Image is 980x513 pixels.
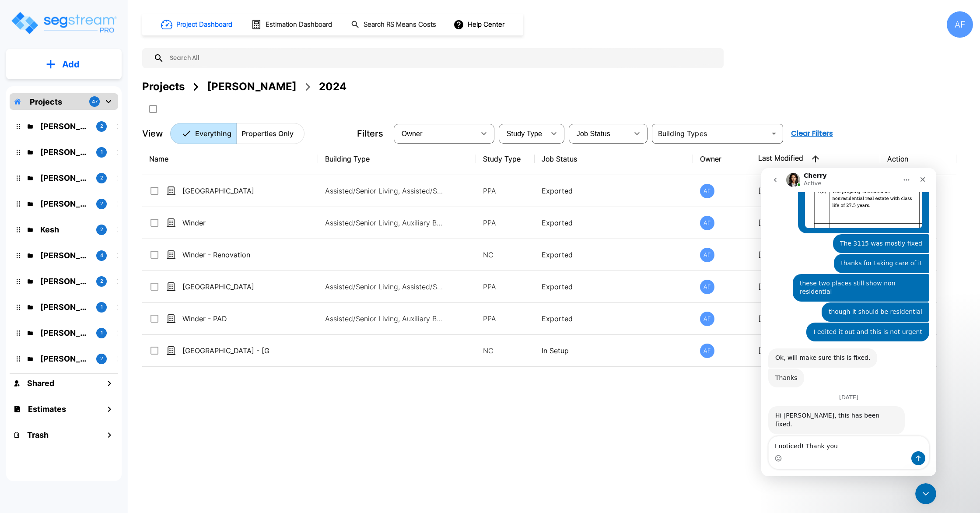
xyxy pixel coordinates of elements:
[758,281,873,292] p: [DATE] 10:33 am
[700,184,714,198] div: AF
[72,66,168,85] div: The 3115 was mostly fixed
[182,281,270,292] p: [GEOGRAPHIC_DATA]
[483,249,528,260] p: NC
[787,125,836,142] button: Clear Filters
[38,111,161,128] div: these two places still show non residential
[7,180,116,200] div: Ok, will make sure this is fixed.
[62,58,80,71] p: Add
[7,238,143,266] div: Hi [PERSON_NAME], this has been fixed.Cherry • 43m ago
[577,130,610,137] span: Job Status
[207,79,297,95] div: [PERSON_NAME]
[700,280,714,294] div: AF
[483,186,528,196] p: PPA
[542,186,686,196] p: Exported
[14,287,21,294] button: Emoji picker
[241,128,294,139] p: Properties Only
[357,127,383,140] p: Filters
[101,329,103,337] p: 1
[40,224,89,235] p: Kesh
[27,377,54,389] h1: Shared
[654,127,766,140] input: Building Types
[542,313,686,324] p: Exported
[170,123,237,144] button: Everything
[31,106,168,134] div: these two places still show non residential
[7,200,43,220] div: Thanks
[182,249,270,260] p: Winder - Renovation
[142,143,318,175] th: Name
[182,218,270,228] p: Winder
[40,327,89,339] p: Asher Silverberg
[195,128,231,139] p: Everything
[7,238,168,285] div: Cherry says…
[700,216,714,230] div: AF
[768,127,780,140] button: Open
[758,186,873,196] p: [DATE] 02:20 pm
[325,313,443,324] p: Assisted/Senior Living, Auxiliary Building, Assisted/Senior Living Site
[483,218,528,228] p: PPA
[40,198,89,210] p: Ari Eisenman
[80,91,161,100] div: thanks for taking care of it
[6,52,122,77] button: Add
[758,345,873,356] p: [DATE] 12:31 pm
[758,218,873,228] p: [DATE] 12:34 pm
[880,143,956,175] th: Action
[758,313,873,324] p: [DATE] 01:00 pm
[915,483,936,504] iframe: Intercom live chat
[364,20,436,30] h1: Search RS Means Costs
[100,252,103,259] p: 4
[60,134,168,154] div: though it should be residential
[144,100,162,118] button: SelectAll
[157,15,237,34] button: Project Dashboard
[40,301,89,313] p: Michael Heinemann
[14,243,136,260] div: Hi [PERSON_NAME], this has been fixed.
[40,353,89,365] p: Knoble
[402,130,423,137] span: Owner
[45,155,168,174] div: I edited it out and this is not urgent
[100,226,103,233] p: 2
[100,355,103,362] p: 2
[751,143,880,175] th: Last Modified
[451,16,508,33] button: Help Center
[395,121,475,146] div: Select
[325,281,443,292] p: Assisted/Senior Living, Assisted/Senior Living Site
[7,200,168,227] div: Cherry says…
[79,71,161,80] div: The 3115 was mostly fixed
[319,79,346,95] div: 2024
[947,11,973,38] div: AF
[30,96,62,108] p: Projects
[761,168,936,476] iframe: Intercom live chat
[542,249,686,260] p: Exported
[476,143,535,175] th: Study Type
[542,218,686,228] p: Exported
[347,16,441,33] button: Search RS Means Costs
[700,248,714,262] div: AF
[67,140,161,148] div: though it should be residential
[542,345,686,356] p: In Setup
[325,186,443,196] p: Assisted/Senior Living, Assisted/Senior Living Site
[7,180,168,200] div: Cherry says…
[700,344,714,358] div: AF
[40,172,89,184] p: Jay Hershowitz
[535,143,693,175] th: Job Status
[40,275,89,287] p: Chuny Herzka
[73,86,168,105] div: thanks for taking care of it
[7,226,168,238] div: [DATE]
[483,345,528,356] p: NC
[182,345,270,356] p: [GEOGRAPHIC_DATA] - [GEOGRAPHIC_DATA]
[7,268,168,283] textarea: Message…
[7,134,168,155] div: Asher says…
[500,121,545,146] div: Select
[10,11,117,35] img: Logo
[507,130,542,137] span: Study Type
[40,120,89,132] p: Barry Donath
[142,127,163,140] p: View
[758,249,873,260] p: [DATE] 02:56 pm
[693,143,752,175] th: Owner
[483,313,528,324] p: PPA
[100,200,103,207] p: 2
